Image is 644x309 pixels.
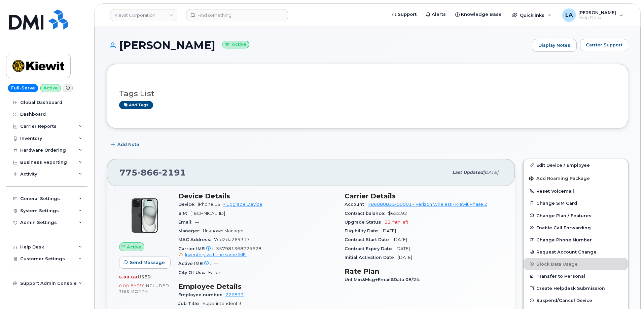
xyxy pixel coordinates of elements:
[536,225,591,230] span: Enable Call Forwarding
[178,237,214,242] span: MAC Address
[198,202,220,207] span: iPhone 15
[119,275,138,279] span: 6.08 GB
[452,170,483,175] span: Last updated
[345,237,393,242] span: Contract Start Date
[524,222,628,234] button: Enable Call Forwarding
[107,139,145,151] button: Add Note
[532,39,577,52] a: Display Notes
[345,255,398,260] span: Initial Activation Date
[524,294,628,306] button: Suspend/Cancel Device
[214,261,218,266] span: —
[138,167,159,178] span: 866
[107,39,529,51] h1: [PERSON_NAME]
[178,270,208,275] span: City Of Use
[203,228,244,233] span: Unknown Manager
[536,298,592,303] span: Suspend/Cancel Device
[345,267,503,275] h3: Rate Plan
[382,228,396,233] span: [DATE]
[524,270,628,282] button: Transfer to Personal
[178,228,203,233] span: Manager
[178,192,336,200] h3: Device Details
[178,246,216,251] span: Carrier IMEI
[385,220,408,225] span: 22 mth left
[529,176,590,182] span: Add Roaming Package
[223,202,262,207] a: + Upgrade Device
[586,42,622,48] span: Carrier Support
[124,195,165,236] img: iPhone_15_Black.png
[524,234,628,246] button: Change Phone Number
[345,228,382,233] span: Eligibility Date
[524,185,628,197] button: Reset Voicemail
[524,258,628,270] button: Block Data Usage
[178,211,190,216] span: SIM
[345,202,368,207] span: Account
[580,39,628,51] button: Carrier Support
[185,252,247,257] span: Inventory with the same IMEI
[222,41,249,48] small: Active
[615,280,639,304] iframe: Messenger Launcher
[225,292,244,297] a: 226873
[208,270,221,275] span: Fallon
[178,246,336,258] span: 357981368725628
[345,277,423,282] span: Unl Min&Msg+Email&Data 08/24
[214,237,250,242] span: 7cd2da269317
[393,237,407,242] span: [DATE]
[119,283,145,288] span: 0.00 Bytes
[524,159,628,171] a: Edit Device / Employee
[178,282,336,291] h3: Employee Details
[524,171,628,185] button: Add Roaming Package
[345,192,503,200] h3: Carrier Details
[388,211,407,216] span: $622.92
[395,246,410,251] span: [DATE]
[524,197,628,209] button: Change SIM Card
[178,261,214,266] span: Active IMEI
[138,274,151,279] span: used
[178,202,198,207] span: Device
[536,213,592,218] span: Change Plan / Features
[524,209,628,222] button: Change Plan / Features
[345,211,388,216] span: Contract balance
[190,211,225,216] span: [TECHNICAL_ID]
[117,141,139,148] span: Add Note
[368,202,487,207] a: 786080835-00001 - Verizon Wireless - Kiewit Phase 2
[119,257,171,269] button: Send Message
[119,101,153,109] a: Add tags
[178,220,195,225] span: Email
[203,301,242,306] span: Superintendent 3
[130,259,165,266] span: Send Message
[345,220,385,225] span: Upgrade Status
[178,301,203,306] span: Job Title
[398,255,412,260] span: [DATE]
[127,244,141,250] span: Active
[345,246,395,251] span: Contract Expiry Date
[159,167,186,178] span: 2191
[483,170,498,175] span: [DATE]
[195,220,199,225] span: —
[524,246,628,258] button: Request Account Change
[119,167,186,178] span: 775
[178,252,247,257] a: Inventory with the same IMEI
[178,292,225,297] span: Employee number
[119,89,616,98] h3: Tags List
[524,282,628,294] a: Create Helpdesk Submission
